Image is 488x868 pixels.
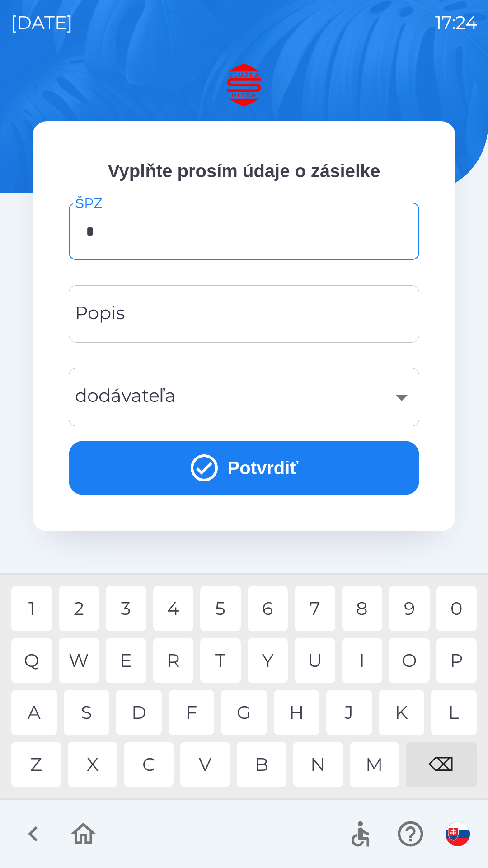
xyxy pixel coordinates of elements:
[69,157,419,184] p: Vyplňte prosím údaje o zásielke
[446,822,470,846] img: sk flag
[11,9,73,36] p: [DATE]
[69,441,419,495] button: Potvrdiť
[33,63,455,107] img: Logo
[435,9,477,36] p: 17:24
[75,193,103,213] label: ŠPZ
